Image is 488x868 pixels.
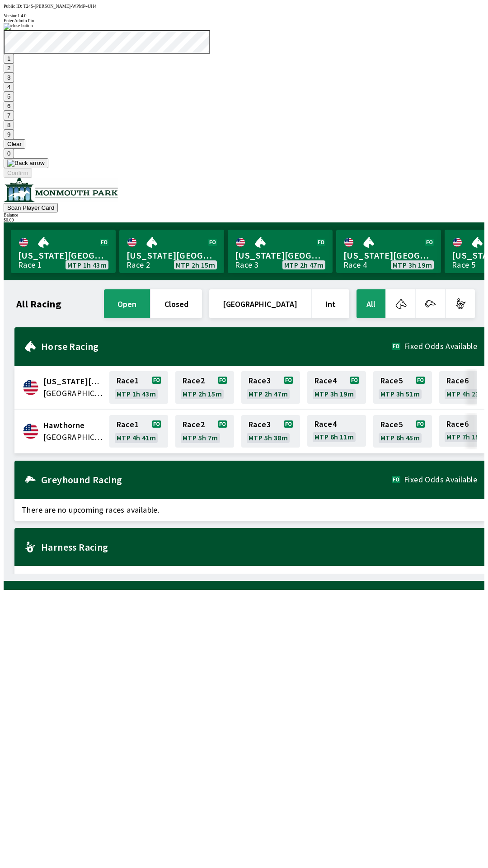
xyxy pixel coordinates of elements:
[175,371,234,404] a: Race2MTP 2h 15m
[4,120,14,130] button: 8
[4,178,118,202] img: venue logo
[4,73,14,82] button: 3
[4,54,14,63] button: 1
[183,421,205,428] span: Race 2
[175,415,234,448] a: Race2MTP 5h 7m
[404,476,477,483] span: Fixed Odds Available
[14,566,484,588] span: There are no upcoming races available.
[176,261,215,269] span: MTP 2h 15m
[4,13,484,18] div: Version 1.4.0
[4,92,14,101] button: 5
[343,250,434,261] span: [US_STATE][GEOGRAPHIC_DATA]
[404,343,477,350] span: Fixed Odds Available
[380,390,420,397] span: MTP 3h 51m
[43,376,104,387] span: Delaware Park
[380,421,403,428] span: Race 5
[16,300,61,307] h1: All Racing
[4,168,32,178] button: Confirm
[249,377,271,384] span: Race 3
[4,203,58,212] button: Scan Player Card
[336,230,441,273] a: [US_STATE][GEOGRAPHIC_DATA]Race 4MTP 3h 19m
[117,377,139,384] span: Race 1
[249,390,288,397] span: MTP 2h 47m
[249,421,271,428] span: Race 3
[127,261,150,269] div: Race 2
[18,261,42,269] div: Race 1
[314,420,337,428] span: Race 4
[151,289,202,318] button: closed
[452,261,475,269] div: Race 5
[4,111,14,120] button: 7
[183,377,205,384] span: Race 2
[228,230,333,273] a: [US_STATE][GEOGRAPHIC_DATA]Race 3MTP 2h 47m
[41,343,392,350] h2: Horse Racing
[14,499,484,521] span: There are no upcoming races available.
[380,434,420,441] span: MTP 6h 45m
[119,230,224,273] a: [US_STATE][GEOGRAPHIC_DATA]Race 2MTP 2h 15m
[393,261,432,269] span: MTP 3h 19m
[183,390,222,397] span: MTP 2h 15m
[4,212,484,217] div: Balance
[23,4,97,9] span: T24S-[PERSON_NAME]-WPMP-4JH4
[314,390,354,397] span: MTP 3h 19m
[43,420,104,431] span: Hawthorne
[314,377,337,384] span: Race 4
[4,101,14,111] button: 6
[43,431,104,443] span: United States
[43,387,104,399] span: United States
[4,149,14,158] button: 0
[4,18,484,23] div: Enter Admin Pin
[41,476,392,483] h2: Greyhound Racing
[127,250,217,261] span: [US_STATE][GEOGRAPHIC_DATA]
[307,415,366,448] a: Race4MTP 6h 11m
[446,390,486,397] span: MTP 4h 23m
[357,289,385,318] button: All
[380,377,403,384] span: Race 5
[209,289,311,318] button: [GEOGRAPHIC_DATA]
[235,261,258,269] div: Race 3
[117,390,156,397] span: MTP 1h 43m
[7,160,45,167] img: Back arrow
[18,250,108,261] span: [US_STATE][GEOGRAPHIC_DATA]
[235,250,325,261] span: [US_STATE][GEOGRAPHIC_DATA]
[183,434,218,441] span: MTP 5h 7m
[241,415,300,448] a: Race3MTP 5h 38m
[314,433,354,440] span: MTP 6h 11m
[4,139,25,149] button: Clear
[117,421,139,428] span: Race 1
[373,415,432,448] a: Race5MTP 6h 45m
[41,543,477,551] h2: Harness Racing
[249,434,288,441] span: MTP 5h 38m
[4,4,484,9] div: Public ID:
[117,434,156,441] span: MTP 4h 41m
[104,289,150,318] button: open
[109,371,168,404] a: Race1MTP 1h 43m
[373,371,432,404] a: Race5MTP 3h 51m
[4,130,14,139] button: 9
[4,217,484,222] div: $ 0.00
[11,230,116,273] a: [US_STATE][GEOGRAPHIC_DATA]Race 1MTP 1h 43m
[343,261,367,269] div: Race 4
[241,371,300,404] a: Race3MTP 2h 47m
[109,415,168,448] a: Race1MTP 4h 41m
[446,377,469,384] span: Race 6
[4,63,14,73] button: 2
[446,433,486,440] span: MTP 7h 19m
[4,82,14,92] button: 4
[307,371,366,404] a: Race4MTP 3h 19m
[312,289,349,318] button: Int
[284,261,324,269] span: MTP 2h 47m
[67,261,107,269] span: MTP 1h 43m
[4,23,33,30] img: close button
[446,420,469,428] span: Race 6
